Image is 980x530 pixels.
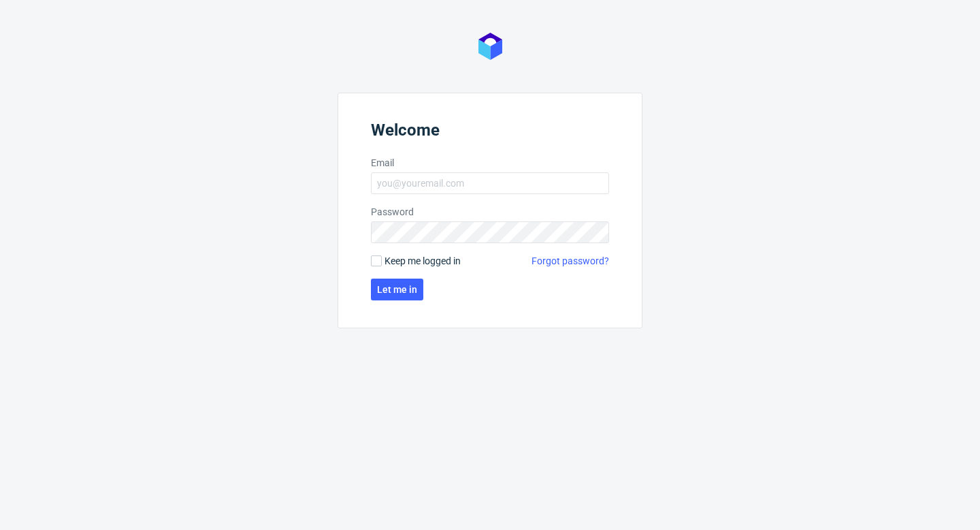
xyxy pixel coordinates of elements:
[371,172,609,194] input: you@youremail.com
[385,254,461,268] span: Keep me logged in
[371,279,423,300] button: Let me in
[371,156,609,170] label: Email
[371,121,609,145] header: Welcome
[377,285,417,294] span: Let me in
[532,254,609,268] a: Forgot password?
[371,205,609,219] label: Password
